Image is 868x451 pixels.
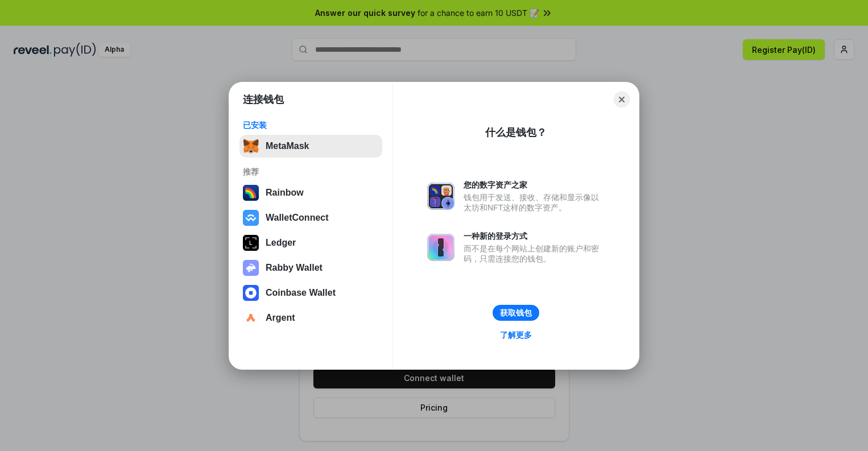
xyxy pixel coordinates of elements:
button: Close [614,92,630,107]
div: 已安装 [243,120,379,130]
button: Argent [239,307,382,329]
img: svg+xml,%3Csvg%20width%3D%22120%22%20height%3D%22120%22%20viewBox%3D%220%200%20120%20120%22%20fil... [243,185,259,201]
div: Rainbow [266,188,304,198]
div: WalletConnect [266,213,329,223]
div: Ledger [266,238,296,248]
div: 了解更多 [500,330,532,340]
div: 什么是钱包？ [485,126,547,139]
button: MetaMask [239,135,382,158]
div: 而不是在每个网站上创建新的账户和密码，只需连接您的钱包。 [464,243,605,264]
div: 一种新的登录方式 [464,231,605,241]
h1: 连接钱包 [243,93,284,106]
img: svg+xml,%3Csvg%20xmlns%3D%22http%3A%2F%2Fwww.w3.org%2F2000%2Fsvg%22%20fill%3D%22none%22%20viewBox... [243,260,259,276]
img: svg+xml,%3Csvg%20width%3D%2228%22%20height%3D%2228%22%20viewBox%3D%220%200%2028%2028%22%20fill%3D... [243,210,259,226]
img: svg+xml,%3Csvg%20xmlns%3D%22http%3A%2F%2Fwww.w3.org%2F2000%2Fsvg%22%20fill%3D%22none%22%20viewBox... [427,234,454,261]
img: svg+xml,%3Csvg%20xmlns%3D%22http%3A%2F%2Fwww.w3.org%2F2000%2Fsvg%22%20width%3D%2228%22%20height%3... [243,235,259,251]
div: 您的数字资产之家 [464,180,605,190]
img: svg+xml,%3Csvg%20xmlns%3D%22http%3A%2F%2Fwww.w3.org%2F2000%2Fsvg%22%20fill%3D%22none%22%20viewBox... [427,183,454,210]
img: svg+xml,%3Csvg%20width%3D%2228%22%20height%3D%2228%22%20viewBox%3D%220%200%2028%2028%22%20fill%3D... [243,310,259,326]
div: Coinbase Wallet [266,288,336,298]
div: Argent [266,313,295,323]
a: 了解更多 [493,328,539,342]
div: MetaMask [266,141,309,151]
img: svg+xml,%3Csvg%20fill%3D%22none%22%20height%3D%2233%22%20viewBox%3D%220%200%2035%2033%22%20width%... [243,138,259,154]
button: WalletConnect [239,206,382,229]
img: svg+xml,%3Csvg%20width%3D%2228%22%20height%3D%2228%22%20viewBox%3D%220%200%2028%2028%22%20fill%3D... [243,285,259,301]
div: 推荐 [243,167,379,177]
div: Rabby Wallet [266,263,323,273]
div: 钱包用于发送、接收、存储和显示像以太坊和NFT这样的数字资产。 [464,192,605,213]
button: Rabby Wallet [239,256,382,279]
button: Rainbow [239,181,382,204]
button: Coinbase Wallet [239,282,382,304]
button: 获取钱包 [493,305,539,321]
div: 获取钱包 [500,308,532,318]
button: Ledger [239,231,382,254]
